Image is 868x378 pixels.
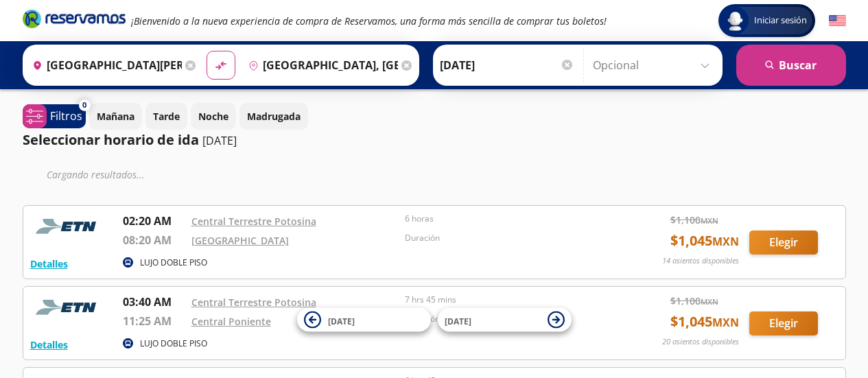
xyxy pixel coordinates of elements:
[123,313,185,329] p: 11:25 AM
[50,108,82,124] p: Filtros
[123,232,185,248] p: 08:20 AM
[30,257,68,271] button: Detalles
[191,234,289,247] a: [GEOGRAPHIC_DATA]
[701,215,718,226] small: MXN
[749,311,818,335] button: Elegir
[47,168,145,181] em: Cargando resultados ...
[712,315,739,330] small: MXN
[297,308,431,332] button: [DATE]
[749,14,812,27] span: Iniciar sesión
[198,109,228,123] p: Noche
[445,315,471,327] span: [DATE]
[131,14,607,27] em: ¡Bienvenido a la nueva experiencia de compra de Reservamos, una forma más sencilla de comprar tus...
[123,294,185,310] p: 03:40 AM
[191,296,316,309] a: Central Terrestre Potosina
[593,48,716,82] input: Opcional
[712,234,739,249] small: MXN
[97,109,134,123] p: Mañana
[145,103,187,130] button: Tarde
[670,294,718,308] span: $ 1,100
[405,232,612,244] p: Duración
[438,308,572,332] button: [DATE]
[247,109,301,123] p: Madrugada
[191,215,316,228] a: Central Terrestre Potosina
[670,311,739,332] span: $ 1,045
[749,231,818,255] button: Elegir
[191,315,271,328] a: Central Poniente
[30,338,68,352] button: Detalles
[440,48,574,82] input: Elegir Fecha
[829,12,846,29] button: English
[82,99,86,111] span: 0
[27,48,182,82] input: Buscar Origen
[153,109,180,123] p: Tarde
[328,315,355,327] span: [DATE]
[23,104,86,128] button: 0Filtros
[243,48,398,82] input: Buscar Destino
[123,213,185,229] p: 02:20 AM
[405,213,612,225] p: 6 horas
[239,103,308,130] button: Madrugada
[89,103,142,130] button: Mañana
[23,8,126,29] i: Brand Logo
[23,8,126,33] a: Brand Logo
[662,336,739,348] p: 20 asientos disponibles
[405,294,612,306] p: 7 hrs 45 mins
[670,213,718,227] span: $ 1,100
[140,338,207,350] p: LUJO DOBLE PISO
[662,255,739,267] p: 14 asientos disponibles
[140,257,207,269] p: LUJO DOBLE PISO
[670,231,739,251] span: $ 1,045
[202,132,237,149] p: [DATE]
[736,45,846,86] button: Buscar
[30,294,106,321] img: RESERVAMOS
[701,296,718,307] small: MXN
[30,213,106,240] img: RESERVAMOS
[23,130,199,150] p: Seleccionar horario de ida
[191,103,236,130] button: Noche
